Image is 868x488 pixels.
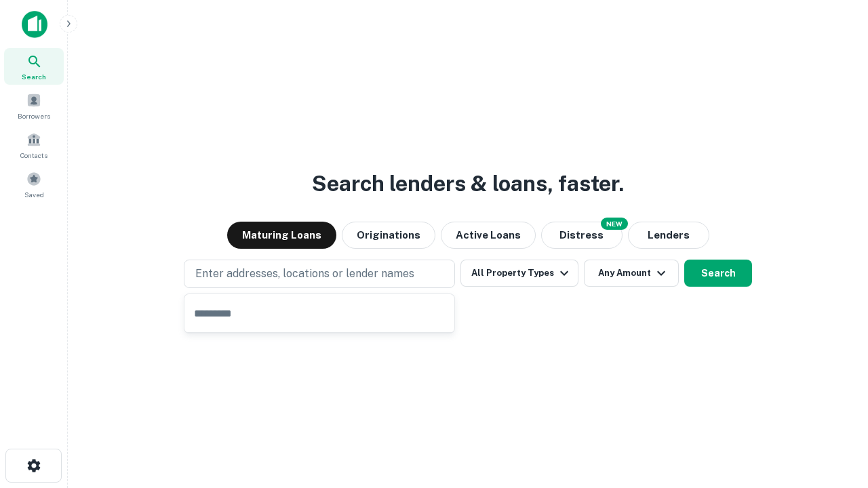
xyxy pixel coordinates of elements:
p: Enter addresses, locations or lender names [195,266,414,282]
span: Borrowers [18,110,50,121]
button: Maturing Loans [227,222,336,249]
button: Enter addresses, locations or lender names [184,260,455,288]
button: All Property Types [460,260,578,287]
button: Lenders [628,222,709,249]
a: Borrowers [4,87,64,124]
iframe: Chat Widget [800,380,868,445]
a: Search [4,48,64,85]
img: capitalize-icon.png [22,11,47,38]
a: Saved [4,166,64,203]
button: Any Amount [584,260,679,287]
button: Search distressed loans with lien and other non-mortgage details. [541,222,623,249]
span: Contacts [20,150,47,161]
a: Contacts [4,127,64,163]
button: Originations [342,222,435,249]
div: NEW [601,218,628,230]
h3: Search lenders & loans, faster. [312,167,624,200]
span: Search [22,71,46,82]
button: Search [684,260,752,287]
button: Active Loans [441,222,536,249]
span: Saved [24,189,44,200]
